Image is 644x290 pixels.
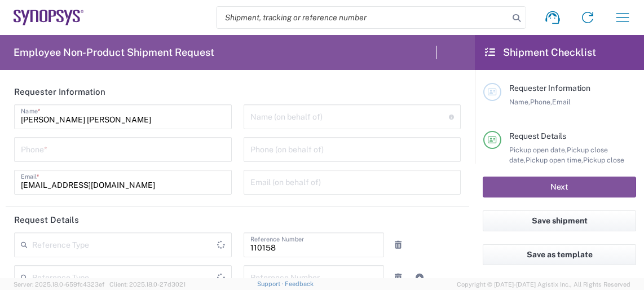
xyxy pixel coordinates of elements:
span: Email [552,98,571,106]
h2: Employee Non-Product Shipment Request [14,46,214,59]
input: Shipment, tracking or reference number [217,7,509,28]
h2: Request Details [14,214,79,226]
span: Phone, [530,98,552,106]
span: Pickup open time, [526,156,583,164]
h2: Shipment Checklist [485,46,596,59]
span: Copyright © [DATE]-[DATE] Agistix Inc., All Rights Reserved [457,279,630,289]
span: Request Details [509,131,566,140]
h2: Requester Information [14,86,105,98]
span: Client: 2025.18.0-27d3021 [109,281,186,288]
button: Save shipment [483,210,636,231]
a: Feedback [285,280,314,287]
span: Pickup open date, [509,146,567,154]
a: Support [257,280,285,287]
span: Requester Information [509,84,590,93]
span: Server: 2025.18.0-659fc4323ef [14,281,104,288]
a: Remove Reference [390,270,406,285]
button: Save as template [483,244,636,265]
a: Add Reference [412,270,427,285]
a: Remove Reference [390,237,406,253]
button: Next [483,177,636,197]
span: Name, [509,98,530,106]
